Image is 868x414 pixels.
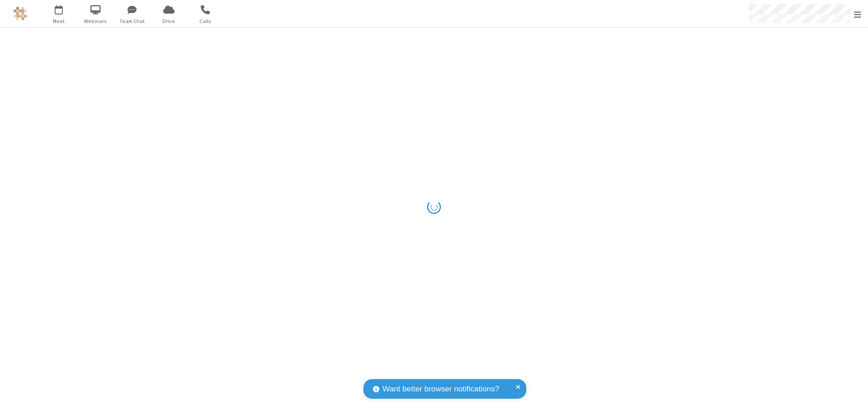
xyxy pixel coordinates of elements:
[115,17,149,25] span: Team Chat
[152,17,186,25] span: Drive
[382,383,499,395] span: Want better browser notifications?
[14,7,27,20] img: QA Selenium DO NOT DELETE OR CHANGE
[79,17,113,25] span: Webinars
[42,17,76,25] span: Meet
[189,17,222,25] span: Calls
